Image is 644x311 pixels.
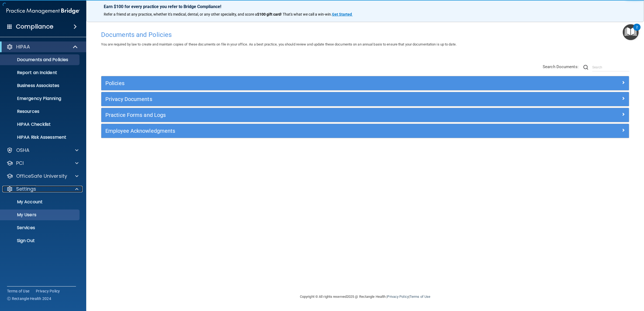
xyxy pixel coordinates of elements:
[281,12,332,16] span: ! That's what we call a win-win.
[410,295,430,299] a: Terms of Use
[592,63,629,71] input: Search
[16,147,30,153] p: OSHA
[105,96,493,102] h5: Privacy Documents
[105,128,493,134] h5: Employee Acknowledgments
[267,288,463,305] div: Copyright © All rights reserved 2025 @ Rectangle Health | |
[7,288,29,294] a: Terms of Use
[332,12,352,16] strong: Get Started
[101,42,456,46] span: You are required by law to create and maintain copies of these documents on file in your office. ...
[16,23,53,30] h4: Compliance
[4,199,77,205] p: My Account
[104,12,257,16] span: Refer a friend at any practice, whether it's medical, dental, or any other speciality, and score a
[16,173,67,179] p: OfficeSafe University
[6,44,78,50] a: HIPAA
[257,12,281,16] strong: $100 gift card
[105,79,625,88] a: Policies
[4,96,77,101] p: Emergency Planning
[16,186,36,192] p: Settings
[105,111,625,119] a: Practice Forms and Logs
[4,122,77,127] p: HIPAA Checklist
[104,4,626,9] p: Earn $100 for every practice you refer to Bridge Compliance!
[6,186,78,192] a: Settings
[105,127,625,135] a: Employee Acknowledgments
[623,24,639,40] button: Open Resource Center, 2 new notifications
[16,160,24,166] p: PCI
[7,296,51,301] span: Ⓒ Rectangle Health 2024
[105,80,493,86] h5: Policies
[6,173,78,179] a: OfficeSafe University
[36,288,60,294] a: Privacy Policy
[583,65,588,70] img: ic-search.3b580494.png
[387,295,408,299] a: Privacy Policy
[4,70,77,75] p: Report an Incident
[105,112,493,118] h5: Practice Forms and Logs
[4,225,77,230] p: Services
[6,6,80,16] img: PMB logo
[4,109,77,114] p: Resources
[4,238,77,243] p: Sign Out
[6,147,78,153] a: OSHA
[4,57,77,62] p: Documents and Policies
[636,27,638,34] div: 2
[543,64,579,69] span: Search Documents:
[16,44,30,50] p: HIPAA
[105,95,625,103] a: Privacy Documents
[6,160,78,166] a: PCI
[332,12,353,16] a: Get Started
[4,135,77,140] p: HIPAA Risk Assessment
[4,83,77,88] p: Business Associates
[101,31,629,38] h4: Documents and Policies
[4,212,77,218] p: My Users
